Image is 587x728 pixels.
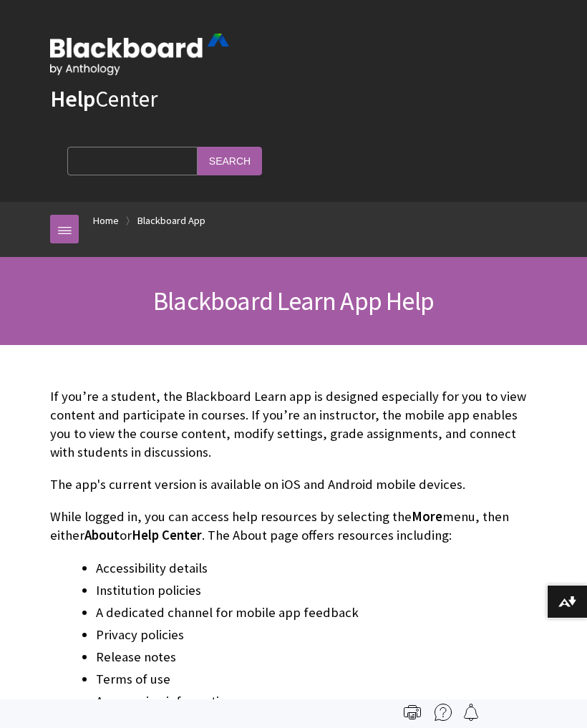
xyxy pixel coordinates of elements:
[153,285,434,317] span: Blackboard Learn App Help
[93,212,119,230] a: Home
[404,704,421,721] img: Print
[50,475,537,494] p: The app's current version is available on iOS and Android mobile devices.
[96,669,537,689] li: Terms of use
[412,508,442,525] span: More
[84,527,120,543] span: About
[462,704,480,721] img: Follow this page
[50,84,95,113] strong: Help
[96,581,537,601] li: Institution policies
[96,625,537,645] li: Privacy policies
[50,84,157,113] a: HelpCenter
[96,558,537,578] li: Accessibility details
[96,647,537,667] li: Release notes
[96,603,537,623] li: A dedicated channel for mobile app feedback
[198,147,262,175] input: Search
[50,508,537,545] p: While logged in, you can access help resources by selecting the menu, then either or . The About ...
[96,691,537,712] li: App version information
[50,387,537,462] p: If you’re a student, the Blackboard Learn app is designed especially for you to view content and ...
[50,34,229,75] img: Blackboard by Anthology
[435,704,452,721] img: More help
[137,212,205,230] a: Blackboard App
[132,527,202,543] span: Help Center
